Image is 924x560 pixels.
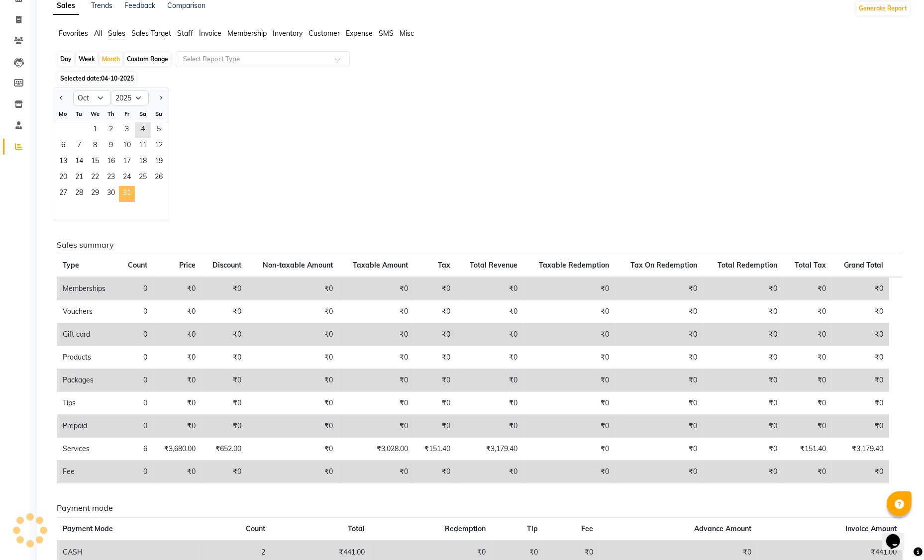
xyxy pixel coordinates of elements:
[55,154,71,170] div: Monday, October 13, 2025
[100,52,122,66] div: Month
[57,392,118,415] td: Tips
[119,186,135,202] span: 31
[57,300,118,323] td: Vouchers
[247,277,339,300] td: ₹0
[414,415,456,438] td: ₹0
[523,323,616,346] td: ₹0
[718,261,777,270] span: Total Redemption
[71,138,87,154] span: 7
[348,524,365,533] span: Total
[783,323,831,346] td: ₹0
[457,461,523,483] td: ₹0
[339,323,414,346] td: ₹0
[832,461,889,483] td: ₹0
[71,170,87,186] span: 21
[167,1,205,10] a: Comparison
[615,369,703,392] td: ₹0
[151,170,167,186] span: 26
[103,106,119,122] div: Th
[308,29,340,38] span: Customer
[57,461,118,483] td: Fee
[87,122,103,138] div: Wednesday, October 1, 2025
[55,170,71,186] div: Monday, October 20, 2025
[703,277,783,300] td: ₹0
[783,346,831,369] td: ₹0
[71,138,87,154] div: Tuesday, October 7, 2025
[523,415,616,438] td: ₹0
[57,346,118,369] td: Products
[353,261,408,270] span: Taxable Amount
[103,138,119,154] span: 9
[119,170,135,186] span: 24
[103,122,119,138] span: 2
[457,438,523,461] td: ₹3,179.40
[118,346,153,369] td: 0
[55,186,71,202] span: 27
[346,29,373,38] span: Expense
[103,154,119,170] span: 16
[177,29,193,38] span: Staff
[153,415,202,438] td: ₹0
[832,369,889,392] td: ₹0
[212,261,241,270] span: Discount
[783,369,831,392] td: ₹0
[414,438,456,461] td: ₹151.40
[87,154,103,170] span: 15
[151,154,167,170] span: 19
[57,369,118,392] td: Packages
[630,261,697,270] span: Tax On Redemption
[153,277,202,300] td: ₹0
[783,277,831,300] td: ₹0
[414,392,456,415] td: ₹0
[179,261,196,270] span: Price
[202,438,247,461] td: ₹652.00
[103,170,119,186] span: 23
[87,186,103,202] span: 29
[57,90,65,106] button: Previous month
[703,323,783,346] td: ₹0
[339,438,414,461] td: ₹3,028.00
[119,154,135,170] div: Friday, October 17, 2025
[379,29,394,38] span: SMS
[153,300,202,323] td: ₹0
[87,122,103,138] span: 1
[151,122,167,138] span: 5
[783,461,831,483] td: ₹0
[151,122,167,138] div: Sunday, October 5, 2025
[151,170,167,186] div: Sunday, October 26, 2025
[414,323,456,346] td: ₹0
[57,277,118,300] td: Memberships
[71,106,87,122] div: Tu
[71,154,87,170] span: 14
[119,122,135,138] span: 3
[339,369,414,392] td: ₹0
[73,91,111,105] select: Select month
[103,122,119,138] div: Thursday, October 2, 2025
[202,369,247,392] td: ₹0
[118,415,153,438] td: 0
[118,369,153,392] td: 0
[615,392,703,415] td: ₹0
[202,392,247,415] td: ₹0
[703,300,783,323] td: ₹0
[153,438,202,461] td: ₹3,680.00
[118,277,153,300] td: 0
[414,461,456,483] td: ₹0
[457,277,523,300] td: ₹0
[135,138,151,154] div: Saturday, October 11, 2025
[57,415,118,438] td: Prepaid
[111,91,149,105] select: Select year
[263,261,333,270] span: Non-taxable Amount
[273,29,303,38] span: Inventory
[71,170,87,186] div: Tuesday, October 21, 2025
[832,438,889,461] td: ₹3,179.40
[118,323,153,346] td: 0
[832,277,889,300] td: ₹0
[151,106,167,122] div: Su
[103,186,119,202] span: 30
[202,346,247,369] td: ₹0
[157,90,165,106] button: Next month
[55,186,71,202] div: Monday, October 27, 2025
[57,323,118,346] td: Gift card
[153,461,202,483] td: ₹0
